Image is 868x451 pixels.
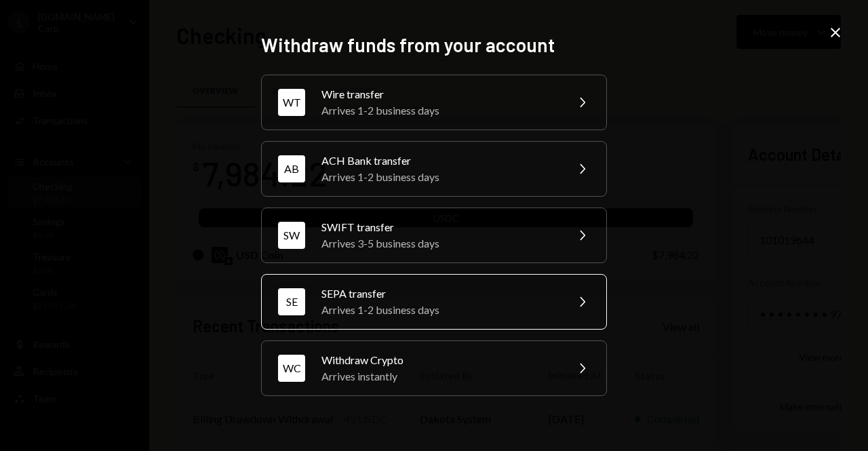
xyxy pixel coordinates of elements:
div: Arrives 1-2 business days [321,102,557,119]
div: SEPA transfer [321,286,557,302]
button: ABACH Bank transferArrives 1-2 business days [261,141,607,197]
div: ACH Bank transfer [321,153,557,169]
div: Withdraw Crypto [321,352,557,368]
div: SW [278,222,305,249]
div: SWIFT transfer [321,219,557,235]
button: WCWithdraw CryptoArrives instantly [261,340,607,396]
div: AB [278,155,305,182]
div: Wire transfer [321,86,557,102]
div: Arrives 1-2 business days [321,302,557,318]
button: SESEPA transferArrives 1-2 business days [261,274,607,330]
div: Arrives 3-5 business days [321,235,557,252]
div: WC [278,355,305,382]
div: Arrives 1-2 business days [321,169,557,185]
div: SE [278,288,305,315]
div: Arrives instantly [321,368,557,385]
button: SWSWIFT transferArrives 3-5 business days [261,208,607,263]
h2: Withdraw funds from your account [261,32,607,58]
button: WTWire transferArrives 1-2 business days [261,75,607,130]
div: WT [278,89,305,116]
